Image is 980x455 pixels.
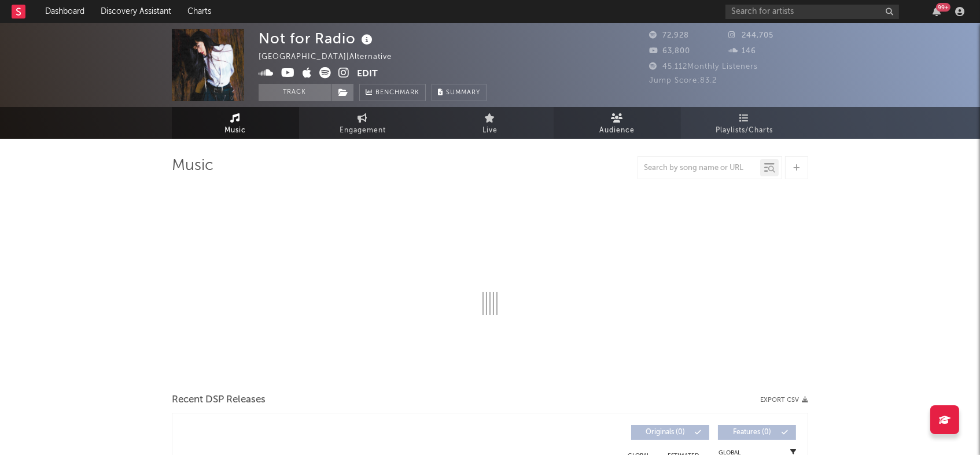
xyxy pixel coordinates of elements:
button: 99+ [933,7,941,16]
span: Features ( 0 ) [725,429,779,436]
a: Live [426,107,554,139]
span: Playlists/Charts [716,124,773,138]
span: 146 [729,47,757,55]
a: Engagement [299,107,426,139]
button: Export CSV [760,397,808,404]
input: Search by song name or URL [638,164,760,173]
button: Edit [357,67,378,82]
span: 72,928 [649,32,689,39]
button: Originals(0) [631,425,709,440]
div: 99 + [936,3,950,12]
div: Not for Radio [259,29,375,48]
div: [GEOGRAPHIC_DATA] | Alternative [259,50,418,64]
span: Originals ( 0 ) [639,429,692,436]
input: Search for artists [725,5,899,19]
span: Recent DSP Releases [172,393,266,407]
span: Live [482,124,498,138]
span: Benchmark [375,86,419,100]
span: 244,705 [729,32,774,39]
a: Benchmark [359,84,426,101]
a: Music [172,107,299,139]
span: Engagement [340,124,386,138]
span: Jump Score: 83.2 [649,77,717,84]
button: Features(0) [718,425,796,440]
button: Track [259,84,331,101]
button: Summary [432,84,487,101]
span: 63,800 [649,47,690,55]
span: Music [225,124,246,138]
a: Playlists/Charts [681,107,808,139]
span: 45,112 Monthly Listeners [649,63,758,71]
span: Summary [446,90,480,96]
span: Audience [600,124,635,138]
a: Audience [554,107,681,139]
